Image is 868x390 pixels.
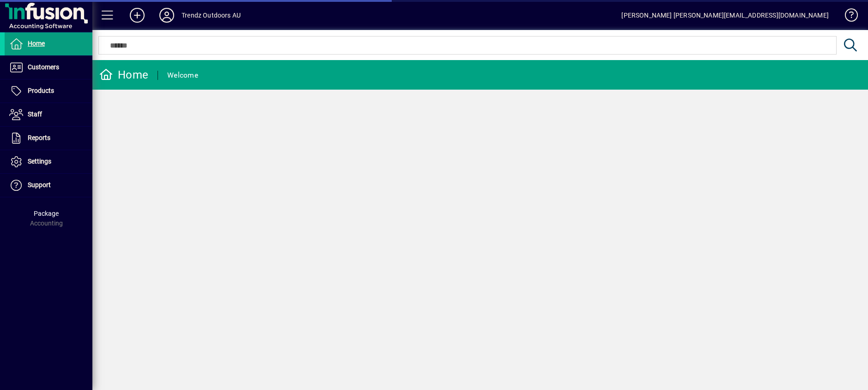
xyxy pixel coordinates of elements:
span: Package [34,210,59,217]
span: Products [28,87,54,94]
span: Support [28,181,51,189]
a: Customers [5,56,92,79]
span: Settings [28,158,51,165]
a: Knowledge Base [838,2,856,32]
div: Welcome [167,68,198,83]
div: Home [99,67,148,82]
button: Profile [152,7,182,24]
button: Add [122,7,152,24]
div: Trendz Outdoors AU [182,8,241,23]
span: Home [28,40,45,47]
a: Products [5,79,92,103]
a: Support [5,174,92,197]
a: Reports [5,127,92,150]
span: Staff [28,110,42,118]
span: Reports [28,134,50,141]
div: [PERSON_NAME] [PERSON_NAME][EMAIL_ADDRESS][DOMAIN_NAME] [621,8,829,23]
a: Settings [5,150,92,173]
span: Customers [28,63,59,71]
a: Staff [5,103,92,126]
